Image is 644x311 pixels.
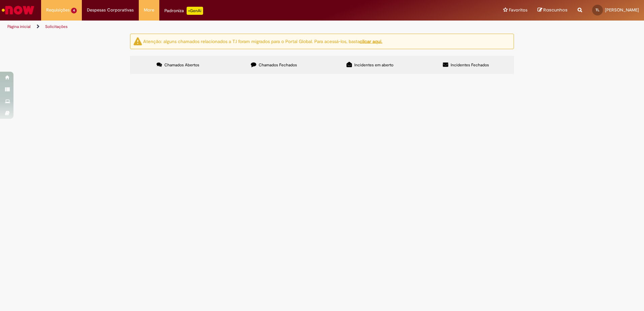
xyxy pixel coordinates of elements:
[164,62,199,68] span: Chamados Abertos
[144,7,154,13] span: More
[46,7,70,13] span: Requisições
[1,3,35,17] img: ServiceNow
[354,62,393,68] span: Incidentes em aberto
[71,8,77,13] span: 4
[543,7,568,13] span: Rascunhos
[538,7,568,13] a: Rascunhos
[87,7,134,13] span: Despesas Corporativas
[5,21,424,33] ul: Trilhas de página
[7,24,31,29] a: Página inicial
[605,7,639,13] span: [PERSON_NAME]
[509,7,527,13] span: Favoritos
[451,62,489,68] span: Incidentes Fechados
[187,7,203,15] p: +GenAi
[259,62,297,68] span: Chamados Fechados
[360,38,382,44] a: clicar aqui.
[143,38,382,44] ng-bind-html: Atenção: alguns chamados relacionados a T.I foram migrados para o Portal Global. Para acessá-los,...
[45,24,68,29] a: Solicitações
[595,8,600,12] span: TL
[164,7,203,15] div: Padroniza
